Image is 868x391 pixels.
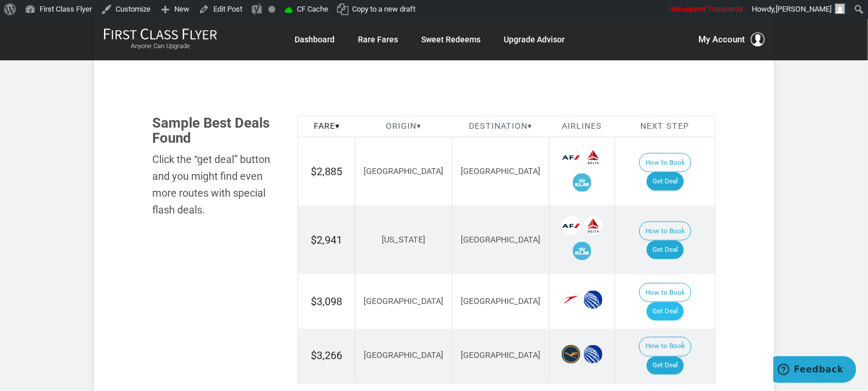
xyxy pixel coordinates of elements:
[615,115,715,137] th: Next Step
[669,5,743,13] span: Unsuspend Transients
[698,32,765,46] button: My Account
[311,350,342,362] span: $3,266
[358,29,398,50] a: Rare Fares
[364,351,443,361] span: [GEOGRAPHIC_DATA]
[152,115,280,146] h3: Sample Best Deals Found
[461,296,540,306] span: [GEOGRAPHIC_DATA]
[584,345,602,364] span: United
[103,42,217,50] small: Anyone Can Upgrade
[639,153,691,173] button: How to Book
[103,28,217,51] a: First Class FlyerAnyone Can Upgrade
[452,115,549,137] th: Destination
[562,291,580,309] span: Austrian Airlines‎
[335,121,340,131] span: ▾
[584,148,602,166] span: Delta Airlines
[528,121,532,131] span: ▾
[639,222,691,241] button: How to Book
[647,241,684,259] a: Get Deal
[364,166,443,176] span: [GEOGRAPHIC_DATA]
[152,151,280,218] div: Click the “get deal” button and you might find even more routes with special flash deals.
[382,235,425,245] span: [US_STATE]
[311,295,342,307] span: $3,098
[647,302,684,321] a: Get Deal
[311,234,342,246] span: $2,941
[504,29,565,50] a: Upgrade Advisor
[639,283,691,303] button: How to Book
[573,242,591,260] span: KLM
[584,216,602,235] span: Delta Airlines
[562,148,580,166] span: Air France
[364,296,443,306] span: [GEOGRAPHIC_DATA]
[562,216,580,235] span: Air France
[461,351,540,361] span: [GEOGRAPHIC_DATA]
[698,32,745,46] span: My Account
[549,115,615,137] th: Airlines
[421,29,480,50] a: Sweet Redeems
[584,291,602,309] span: United
[295,29,335,50] a: Dashboard
[461,166,540,176] span: [GEOGRAPHIC_DATA]
[298,115,356,137] th: Fare
[573,173,591,192] span: KLM
[461,235,540,245] span: [GEOGRAPHIC_DATA]
[103,28,217,40] img: First Class Flyer
[562,345,580,364] span: Lufthansa
[647,357,684,375] a: Get Deal
[356,115,453,137] th: Origin
[311,165,342,178] span: $2,885
[773,356,856,385] iframe: Opens a widget where you can find more information
[639,337,691,357] button: How to Book
[647,172,684,191] a: Get Deal
[776,5,831,13] span: [PERSON_NAME]
[417,121,421,131] span: ▾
